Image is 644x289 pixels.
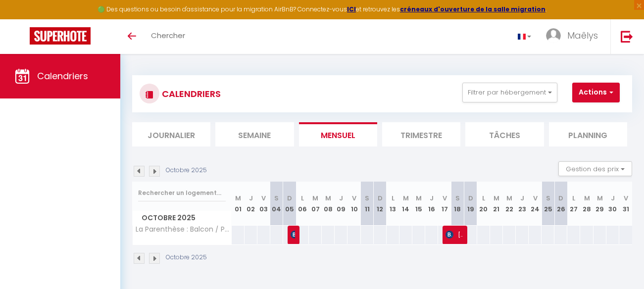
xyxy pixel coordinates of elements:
[392,193,395,203] abbr: L
[446,225,463,244] span: [PERSON_NAME] Sulit
[567,182,580,226] th: 27
[580,182,593,226] th: 28
[365,193,369,203] abbr: S
[554,182,567,226] th: 26
[529,182,542,226] th: 24
[572,83,620,102] button: Actions
[374,182,387,226] th: 12
[503,182,516,226] th: 22
[584,193,590,203] abbr: M
[30,27,91,45] img: Super Booking
[438,182,451,226] th: 17
[291,225,295,244] span: [PERSON_NAME]
[425,182,438,226] th: 16
[539,19,610,54] a: ... Maêlys
[533,193,538,203] abbr: V
[403,193,409,203] abbr: M
[312,193,318,203] abbr: M
[274,193,279,203] abbr: S
[567,29,598,42] span: Maêlys
[287,193,292,203] abbr: D
[572,193,575,203] abbr: L
[245,182,257,226] th: 02
[299,122,377,146] li: Mensuel
[257,182,270,226] th: 03
[465,122,544,146] li: Tâches
[309,182,322,226] th: 07
[387,182,399,226] th: 13
[325,193,331,203] abbr: M
[166,253,207,262] p: Octobre 2025
[455,193,460,203] abbr: S
[549,122,627,146] li: Planning
[235,193,241,203] abbr: M
[462,83,557,102] button: Filtrer par hébergement
[301,193,304,203] abbr: L
[621,30,633,43] img: logout
[134,226,233,233] span: La Parenthèse : Balcon / Parking privé
[133,211,231,225] span: Octobre 2025
[594,182,606,226] th: 29
[335,182,347,226] th: 09
[352,193,356,203] abbr: V
[270,182,283,226] th: 04
[378,193,383,203] abbr: D
[443,193,447,203] abbr: V
[611,193,615,203] abbr: J
[558,161,632,176] button: Gestion des prix
[477,182,490,226] th: 20
[542,182,554,226] th: 25
[159,83,221,105] h3: CALENDRIERS
[546,193,550,203] abbr: S
[494,193,499,203] abbr: M
[144,19,193,54] a: Chercher
[520,193,524,203] abbr: J
[347,182,360,226] th: 10
[138,184,226,202] input: Rechercher un logement...
[430,193,434,203] abbr: J
[464,182,477,226] th: 19
[482,193,485,203] abbr: L
[451,182,464,226] th: 18
[400,5,545,13] a: créneaux d'ouverture de la salle migration
[597,193,603,203] abbr: M
[261,193,266,203] abbr: V
[151,30,185,41] span: Chercher
[283,182,296,226] th: 05
[624,193,628,203] abbr: V
[132,122,210,146] li: Journalier
[516,182,529,226] th: 23
[215,122,294,146] li: Semaine
[606,182,619,226] th: 30
[339,193,343,203] abbr: J
[166,166,207,175] p: Octobre 2025
[296,182,309,226] th: 06
[506,193,512,203] abbr: M
[558,193,563,203] abbr: D
[399,182,412,226] th: 14
[8,4,38,34] button: Ouvrir le widget de chat LiveChat
[468,193,473,203] abbr: D
[322,182,335,226] th: 08
[249,193,253,203] abbr: J
[347,5,356,13] a: ICI
[361,182,374,226] th: 11
[382,122,460,146] li: Trimestre
[490,182,503,226] th: 21
[412,182,425,226] th: 15
[619,182,632,226] th: 31
[416,193,422,203] abbr: M
[232,182,245,226] th: 01
[37,70,88,82] span: Calendriers
[546,28,561,43] img: ...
